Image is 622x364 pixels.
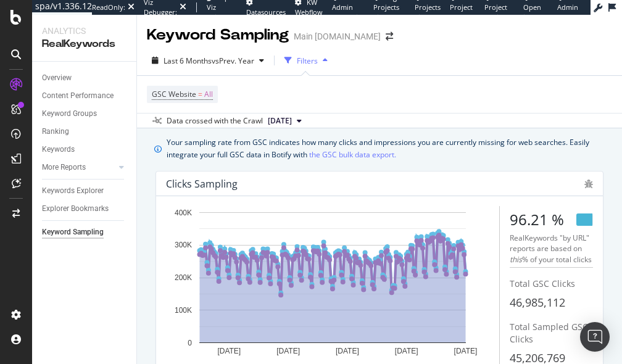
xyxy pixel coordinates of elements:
div: More Reports [42,161,86,174]
span: All [204,86,213,103]
text: 200K [175,273,192,282]
span: GSC Website [152,89,196,99]
div: Keyword Sampling [147,25,289,46]
text: [DATE] [395,347,418,355]
div: Explorer Bookmarks [42,202,109,215]
span: 46,985,112 [510,295,565,310]
div: Keyword Groups [42,107,97,120]
div: Overview [42,72,72,85]
div: Main [DOMAIN_NAME] [294,30,381,43]
span: Admin Page [557,2,578,22]
span: Project Page [450,2,473,22]
div: 96.21 % [510,209,564,230]
div: bug [584,180,593,188]
div: Analytics [42,25,126,37]
span: Admin Crawl List [332,2,363,22]
text: [DATE] [217,347,241,355]
span: Total Sampled GSC Clicks [510,321,588,345]
text: [DATE] [276,347,300,355]
span: Total GSC Clicks [510,278,575,289]
span: Last 6 Months [164,56,212,66]
button: [DATE] [263,114,307,128]
span: vs Prev. Year [212,56,254,66]
a: Keyword Sampling [42,226,128,239]
text: [DATE] [336,347,359,355]
span: Open in dev [523,2,543,22]
div: Keyword Sampling [42,226,104,239]
a: Keywords [42,143,128,156]
div: Open Intercom Messenger [580,322,610,352]
span: Project Settings [484,2,510,22]
text: [DATE] [454,347,478,355]
a: Ranking [42,125,128,138]
text: 100K [175,306,192,315]
span: = [198,89,202,99]
i: this [510,254,522,265]
div: Content Performance [42,89,114,102]
div: ReadOnly: [92,2,125,12]
text: 300K [175,241,192,250]
span: Datasources [246,7,286,17]
button: Filters [280,51,333,70]
div: RealKeywords [42,37,126,51]
a: Overview [42,72,128,85]
div: Ranking [42,125,69,138]
div: info banner [154,137,605,161]
div: Data crossed with the Crawl [167,115,263,126]
a: Content Performance [42,89,128,102]
span: Projects List [415,2,441,22]
a: Keyword Groups [42,107,128,120]
div: RealKeywords "by URL" reports are based on % of your total clicks [510,233,593,264]
div: Filters [297,56,318,66]
text: 400K [175,209,192,217]
div: Keywords Explorer [42,184,104,197]
div: Clicks Sampling [166,178,238,190]
span: 2025 Aug. 17th [268,115,292,126]
button: Last 6 MonthsvsPrev. Year [147,51,269,70]
a: Keywords Explorer [42,184,128,197]
div: Keywords [42,143,75,156]
a: More Reports [42,161,115,174]
text: 0 [188,339,192,347]
a: the GSC bulk data export. [309,148,396,161]
div: arrow-right-arrow-left [386,32,393,41]
a: Explorer Bookmarks [42,202,128,215]
div: Your sampling rate from GSC indicates how many clicks and impressions you are currently missing f... [167,137,600,161]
